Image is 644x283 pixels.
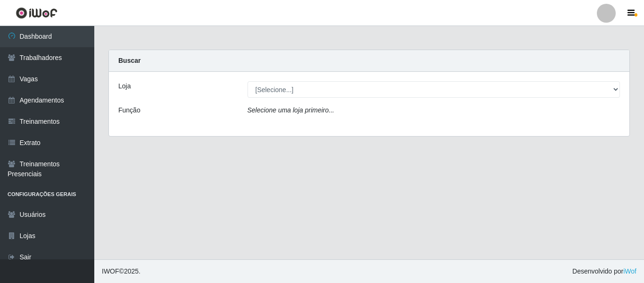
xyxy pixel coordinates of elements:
span: IWOF [102,267,119,275]
a: iWof [623,267,636,275]
label: Loja [118,81,131,91]
span: © 2025 . [102,266,140,276]
img: CoreUI Logo [16,7,58,19]
span: Desenvolvido por [572,266,636,276]
strong: Buscar [118,57,140,64]
i: Selecione uma loja primeiro... [248,106,334,114]
label: Função [118,105,140,115]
